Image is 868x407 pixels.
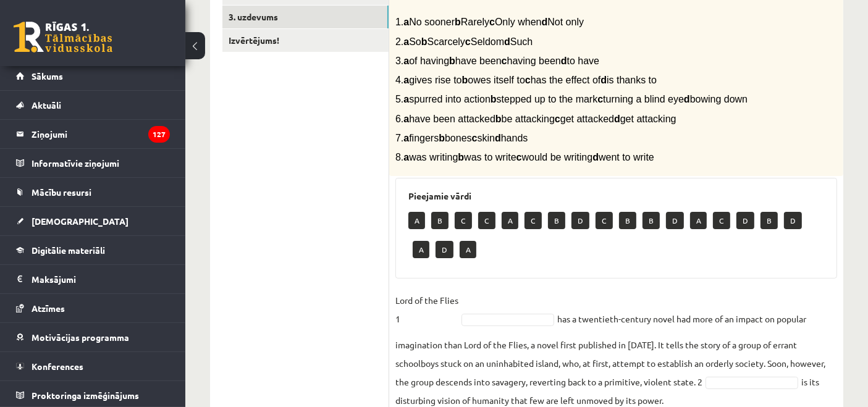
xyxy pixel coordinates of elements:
[458,152,464,162] b: b
[16,352,170,380] a: Konferences
[32,303,65,314] span: Atzīmes
[600,75,607,85] b: d
[455,17,461,27] b: b
[666,212,684,229] p: D
[16,178,170,206] a: Mācību resursi
[495,114,502,124] b: b
[395,36,533,47] span: 2. So Scarcely Seldom Such
[32,99,61,111] span: Aktuāli
[408,191,824,201] h3: Pieejamie vārdi
[32,120,170,148] legend: Ziņojumi
[465,36,471,47] b: c
[516,152,522,162] b: c
[16,207,170,235] a: [DEMOGRAPHIC_DATA]
[395,56,599,66] span: 3. of having have been having been to have
[222,6,389,28] a: 3. uzdevums
[408,212,425,229] p: A
[32,245,105,256] span: Digitālie materiāli
[32,361,83,372] span: Konferences
[431,212,449,229] p: B
[495,133,501,143] b: d
[16,294,170,322] a: Atzīmes
[597,94,603,104] b: c
[472,133,478,143] b: c
[449,56,455,66] b: b
[395,152,654,162] span: 8. was writing was to write would be writing went to write
[16,265,170,293] a: Maksājumi
[502,56,507,66] b: c
[32,149,170,177] legend: Informatīvie ziņojumi
[592,152,599,162] b: d
[16,236,170,264] a: Digitālie materiāli
[561,56,567,66] b: d
[502,212,518,229] p: A
[32,332,129,343] span: Motivācijas programma
[16,149,170,177] a: Informatīvie ziņojumi
[525,75,531,85] b: c
[596,212,613,229] p: C
[690,212,707,229] p: A
[614,114,620,124] b: d
[395,17,584,27] span: 1. No sooner Rarely Only when Not only
[403,75,409,85] b: a
[460,241,476,258] p: A
[548,212,565,229] p: B
[504,36,510,47] b: d
[403,36,409,47] b: a
[403,152,409,162] b: a
[684,94,690,104] b: d
[32,187,91,198] span: Mācību resursi
[403,17,409,27] b: a
[148,126,170,143] i: 127
[571,212,589,229] p: D
[489,17,495,27] b: c
[16,120,170,148] a: Ziņojumi127
[555,114,560,124] b: c
[491,94,497,104] b: b
[222,29,389,52] a: Izvērtējums!
[403,56,409,66] b: a
[413,241,429,258] p: A
[736,212,754,229] p: D
[713,212,730,229] p: C
[32,70,63,82] span: Sākums
[421,36,428,47] b: b
[14,22,112,52] a: Rīgas 1. Tālmācības vidusskola
[32,390,139,401] span: Proktoringa izmēģinājums
[462,75,468,85] b: b
[32,216,129,227] span: [DEMOGRAPHIC_DATA]
[403,94,409,104] b: a
[455,212,472,229] p: C
[542,17,548,27] b: d
[403,133,409,143] b: a
[32,265,170,293] legend: Maksājumi
[395,114,676,124] span: 6. have been attacked be attacking get attacked get attacking
[525,212,542,229] p: C
[439,133,445,143] b: b
[395,75,657,85] span: 4. gives rise to owes itself to has the effect of is thanks to
[761,212,778,229] p: B
[643,212,660,229] p: B
[16,91,170,119] a: Aktuāli
[436,241,453,258] p: D
[403,114,409,124] b: a
[784,212,802,229] p: D
[619,212,636,229] p: B
[395,291,458,328] p: Lord of the Flies 1
[478,212,495,229] p: C
[16,323,170,351] a: Motivācijas programma
[395,94,748,104] span: 5. spurred into action stepped up to the mark turning a blind eye bowing down
[395,133,528,143] span: 7. fingers bones skin hands
[16,62,170,90] a: Sākums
